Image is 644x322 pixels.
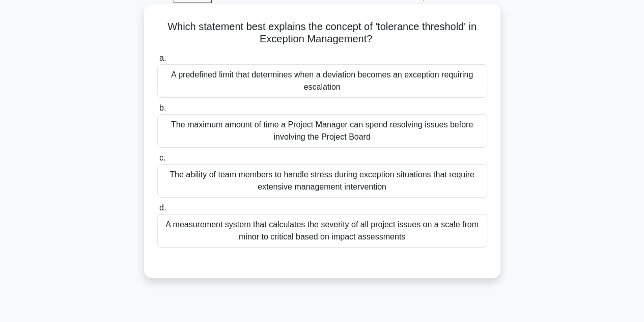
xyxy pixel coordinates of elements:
[157,64,487,98] div: A predefined limit that determines when a deviation becomes an exception requiring escalation
[156,20,488,46] h5: Which statement best explains the concept of 'tolerance threshold' in Exception Management?
[157,214,487,248] div: A measurement system that calculates the severity of all project issues on a scale from minor to ...
[159,203,166,212] span: d.
[159,53,166,62] span: a.
[159,153,165,162] span: c.
[159,103,166,112] span: b.
[157,114,487,148] div: The maximum amount of time a Project Manager can spend resolving issues before involving the Proj...
[157,164,487,198] div: The ability of team members to handle stress during exception situations that require extensive m...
